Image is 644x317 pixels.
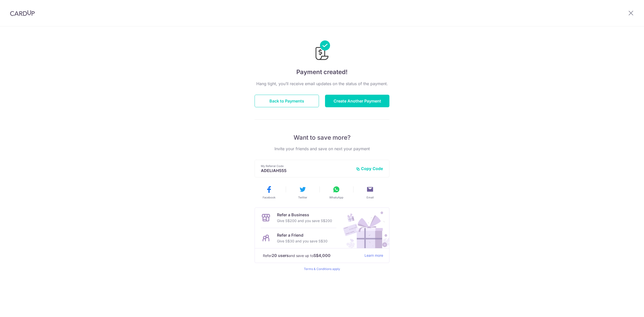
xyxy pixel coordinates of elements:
p: ADELIAH555 [261,168,352,173]
span: Facebook [263,195,275,199]
h4: Payment created! [255,68,389,77]
p: Give S$200 and you save S$200 [277,218,332,224]
img: Payments [314,40,330,62]
span: Email [367,195,374,199]
span: WhatsApp [329,195,343,199]
p: Want to save more? [255,134,389,142]
img: CardUp [10,10,35,16]
button: Facebook [254,185,284,199]
strong: S$4,000 [313,252,331,258]
button: Copy Code [356,166,383,171]
p: Refer a Business [277,212,332,218]
p: Invite your friends and save on next your payment [255,146,389,152]
button: Create Another Payment [325,95,389,107]
button: WhatsApp [321,185,351,199]
button: Email [355,185,385,199]
p: Refer and save up to [263,252,360,259]
span: Twitter [298,195,307,199]
button: Back to Payments [255,95,319,107]
strong: 20 users [272,252,289,258]
p: Refer a Friend [277,232,328,238]
img: Refer [338,208,389,248]
a: Learn more [365,252,383,259]
button: Twitter [288,185,317,199]
p: Give S$30 and you save S$30 [277,238,328,244]
iframe: Opens a widget where you can find more information [612,302,639,314]
p: Hang tight, you’ll receive email updates on the status of the payment. [255,81,389,87]
p: My Referral Code [261,164,352,168]
a: Terms & Conditions apply [304,267,340,271]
